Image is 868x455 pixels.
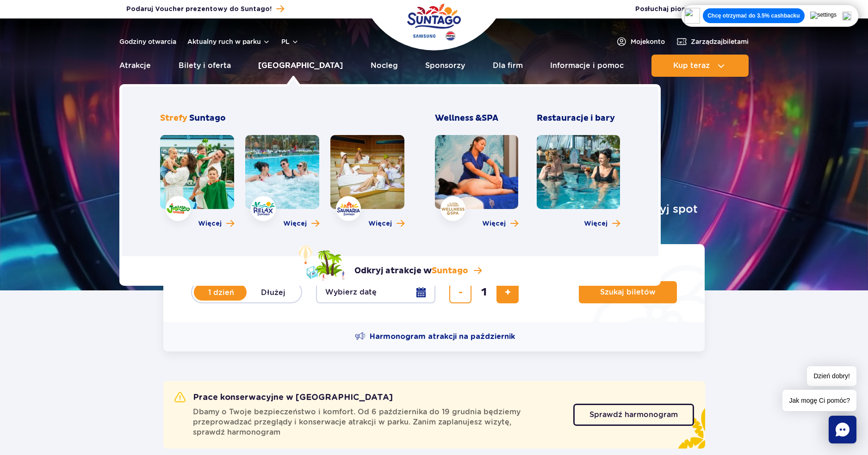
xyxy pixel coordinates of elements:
a: Nocleg [371,55,398,77]
input: liczba biletów [473,281,495,303]
span: Sprawdź harmonogram [589,411,678,418]
a: Mojekonto [616,36,665,47]
a: Więcej o Wellness & SPA [482,219,518,228]
a: Sponsorzy [425,55,465,77]
span: Suntago [189,113,226,123]
a: Więcej o strefie Jamango [198,219,234,228]
span: Dbamy o Twoje bezpieczeństwo i komfort. Od 6 października do 19 grudnia będziemy przeprowadzać pr... [193,407,562,437]
a: Więcej o strefie Saunaria [368,219,404,228]
a: Więcej o strefie Relax [283,219,319,228]
span: Suntago [432,265,468,276]
span: Posłuchaj piosenki [635,5,728,14]
span: Zarządzaj biletami [691,37,749,46]
button: Posłuchaj piosenkiSuntago [635,5,742,14]
a: Zarządzajbiletami [676,36,749,47]
span: Więcej [482,219,506,228]
button: pl [281,37,299,46]
div: Chat [829,416,856,443]
span: Kup teraz [673,61,710,70]
span: SPA [482,113,498,123]
a: Godziny otwarcia [119,37,176,46]
span: Strefy [160,113,187,123]
a: Informacje i pomoc [550,55,624,77]
a: Więcej o Restauracje i bary [584,219,620,228]
label: 1 dzień [195,283,248,302]
button: usuń bilet [449,281,471,303]
button: Kup teraz [651,55,749,77]
span: Harmonogram atrakcji na październik [370,332,515,342]
span: Podaruj Voucher prezentowy do Suntago! [126,5,272,14]
span: Więcej [198,219,222,228]
span: Więcej [283,219,307,228]
span: Więcej [368,219,392,228]
button: dodaj bilet [496,281,519,303]
button: Szukaj biletów [579,281,677,303]
label: Dłużej [247,283,299,302]
span: Wellness & [435,113,498,123]
h2: Prace konserwacyjne w [GEOGRAPHIC_DATA] [174,392,393,403]
a: Harmonogram atrakcji na październik [355,331,515,342]
span: Więcej [584,219,608,228]
span: Moje konto [631,37,665,46]
h3: Restauracje i bary [537,113,620,124]
a: Sprawdź harmonogram [573,404,694,426]
a: Podaruj Voucher prezentowy do Suntago! [126,3,284,15]
button: Wybierz datę [316,281,435,303]
p: Odkryj atrakcje w [354,265,468,277]
a: [GEOGRAPHIC_DATA] [258,55,343,77]
a: Atrakcje [119,55,151,77]
a: Bilety i oferta [179,55,231,77]
a: Odkryj atrakcje wSuntago [299,245,482,281]
span: Szukaj biletów [600,288,656,296]
a: Dla firm [493,55,523,77]
span: Jak mogę Ci pomóc? [782,390,856,411]
button: Aktualny ruch w parku [187,38,270,45]
span: Dzień dobry! [807,366,856,386]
